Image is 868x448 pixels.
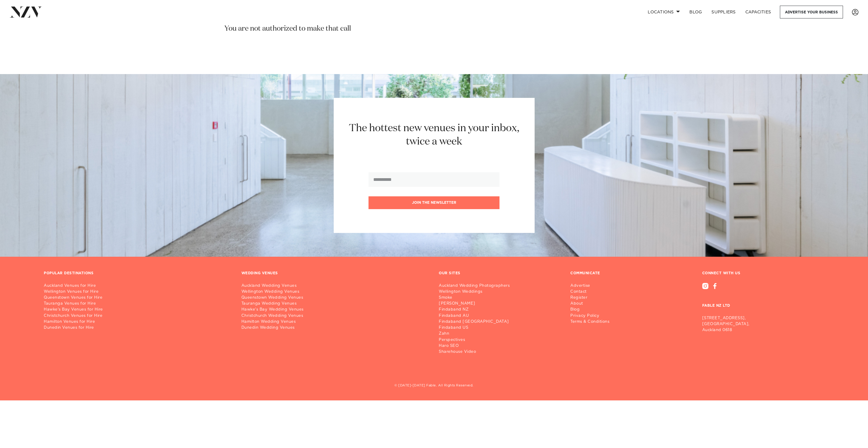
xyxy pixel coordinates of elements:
a: Smoke [439,295,514,301]
a: Findaband AU [439,313,514,319]
a: [PERSON_NAME] [439,301,514,307]
a: About [570,301,614,307]
a: Hawke's Bay Wedding Venues [241,307,430,313]
a: Queenstown Wedding Venues [241,295,430,301]
a: Auckland Wedding Photographers [439,283,514,289]
a: Hamilton Venues for Hire [44,319,232,325]
a: BLOG [685,6,707,18]
h3: COMMUNICATE [570,271,600,276]
h5: © [DATE]-[DATE] Fable. All Rights Reserved. [44,383,824,389]
a: Capacities [741,6,776,18]
a: SUPPLIERS [707,6,740,18]
a: Hamilton Wedding Venues [241,319,430,325]
h3: You are not authorized to make that call [224,24,644,34]
h3: POPULAR DESTINATIONS [44,271,93,276]
a: Tauranga Wedding Venues [241,301,430,307]
a: Locations [643,6,685,18]
a: Findaband US [439,325,514,331]
a: Tauranga Venues for Hire [44,301,232,307]
a: Perspectives [439,337,514,343]
h3: CONNECT WITH US [702,271,824,276]
a: Findaband NZ [439,307,514,313]
a: Dunedin Wedding Venues [241,325,430,331]
a: Zahn [439,331,514,337]
a: Haro SEO [439,343,514,349]
h3: WEDDING VENUES [241,271,278,276]
a: Wellington Weddings [439,289,514,295]
a: Hawke's Bay Venues for Hire [44,307,232,313]
a: Advertise your business [780,6,843,18]
a: Privacy Policy [570,313,614,319]
h3: OUR SITES [439,271,460,276]
p: [STREET_ADDRESS], [GEOGRAPHIC_DATA], Auckland 0618 [702,315,824,333]
a: Terms & Conditions [570,319,614,325]
a: Contact [570,289,614,295]
h3: FABLE NZ LTD [702,289,824,313]
h2: The hottest new venues in your inbox, twice a week [342,122,527,148]
a: Advertise [570,283,614,289]
a: Sharehouse Video [439,349,514,355]
a: Blog [570,307,614,313]
a: Auckland Wedding Venues [241,283,430,289]
a: Auckland Venues for Hire [44,283,232,289]
a: Christchurch Wedding Venues [241,313,430,319]
a: Christchurch Venues for Hire [44,313,232,319]
a: Dunedin Venues for Hire [44,325,232,331]
button: Join the newsletter [369,196,499,209]
a: Wellington Wedding Venues [241,289,430,295]
a: Findaband [GEOGRAPHIC_DATA] [439,319,514,325]
a: Register [570,295,614,301]
a: Wellington Venues for Hire [44,289,232,295]
img: nzv-logo.png [10,7,42,17]
a: Queenstown Venues for Hire [44,295,232,301]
